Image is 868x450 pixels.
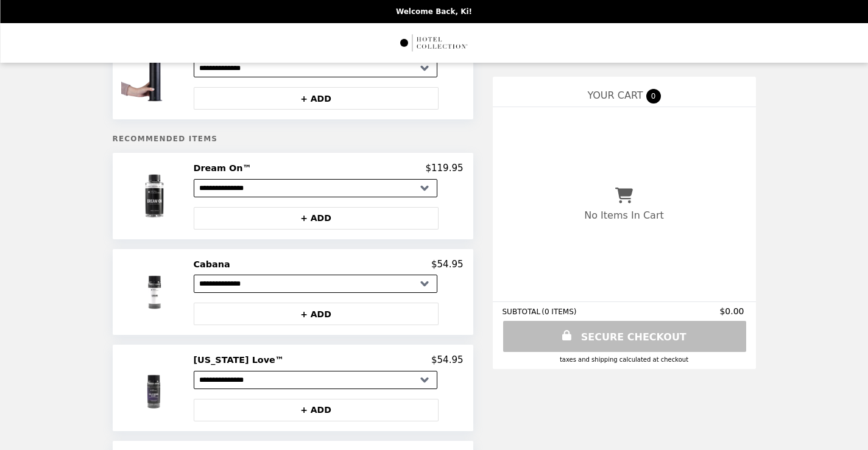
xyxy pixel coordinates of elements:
[503,356,746,363] div: Taxes and Shipping calculated at checkout
[584,209,663,221] p: No Items In Cart
[194,303,439,325] button: + ADD
[194,163,256,174] h2: Dream On™
[646,89,661,104] span: 0
[396,7,472,16] p: Welcome Back, Ki!
[431,259,464,270] p: $54.95
[194,87,439,110] button: + ADD
[121,163,191,229] img: Dream On™
[542,308,576,316] span: ( 0 ITEMS )
[194,275,437,293] select: Select a product variant
[503,308,542,316] span: SUBTOTAL
[431,354,464,365] p: $54.95
[194,354,289,365] h2: [US_STATE] Love™
[194,371,437,389] select: Select a product variant
[121,259,191,325] img: Cabana
[194,259,235,270] h2: Cabana
[194,207,439,230] button: + ADD
[425,163,463,174] p: $119.95
[399,30,469,55] img: Brand Logo
[121,354,191,421] img: California Love™
[194,179,437,197] select: Select a product variant
[121,43,191,110] img: Studio Pro Scent Diffuser
[719,306,746,316] span: $0.00
[587,90,643,101] span: YOUR CART
[113,135,473,143] h5: Recommended Items
[194,399,439,421] button: + ADD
